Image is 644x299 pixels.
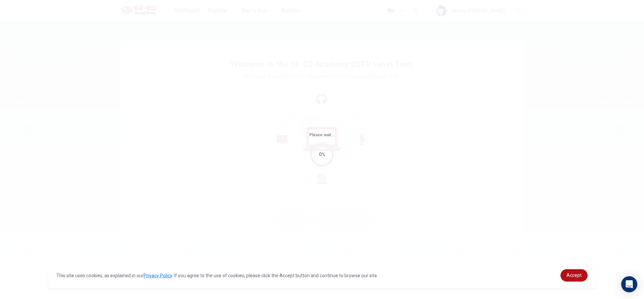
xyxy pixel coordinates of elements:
[56,273,378,278] span: This site uses cookies, as explained in our . If you agree to the use of cookies, please click th...
[309,133,335,137] span: Please wait...
[560,269,588,282] a: dismiss cookie message
[144,273,172,278] a: Privacy Policy
[567,273,582,278] span: Accept
[621,276,637,292] div: Open Intercom Messenger
[48,263,596,288] div: cookieconsent
[319,151,325,158] div: 0%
